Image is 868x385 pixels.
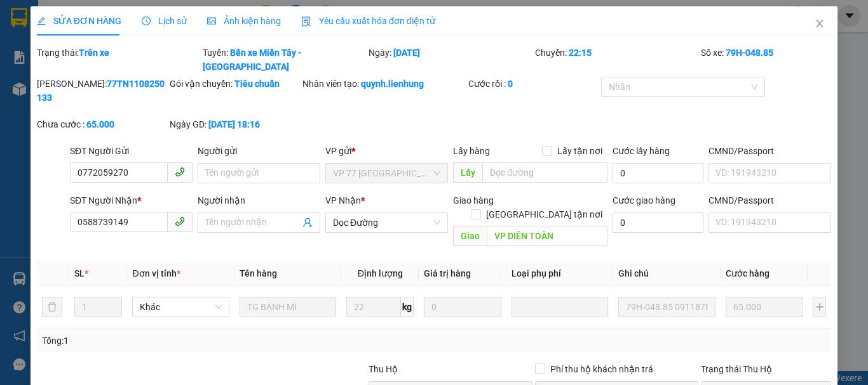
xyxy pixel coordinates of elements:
b: Tiêu chuẩn [234,79,280,89]
div: Tuyến: [201,46,367,74]
b: quynh.lienhung [361,79,424,89]
input: Dọc đường [482,162,607,183]
span: Giao hàng [453,195,494,206]
span: SL [74,268,85,278]
span: Dọc Đường [333,213,440,232]
div: Nhân viên tạo: [302,77,466,91]
span: VP Nhận [325,195,361,206]
span: clock-circle [142,16,151,25]
button: delete [42,297,62,317]
span: picture [207,16,216,25]
span: Tên hàng [240,268,277,278]
input: 0 [726,297,803,317]
span: Yêu cầu xuất hóa đơn điện tử [301,16,435,26]
th: Loại phụ phí [506,261,613,286]
span: Khác [140,297,221,316]
input: Ghi Chú [618,297,715,317]
div: Số xe: [700,46,832,74]
div: SĐT Người Gửi [70,144,193,158]
span: Lịch sử [142,16,187,26]
span: Cước hàng [726,268,770,278]
span: Lấy hàng [453,146,490,156]
span: Lấy [453,162,482,183]
b: [DATE] 18:16 [208,119,260,129]
span: kg [401,297,414,317]
span: Ảnh kiện hàng [207,16,281,26]
button: plus [813,297,826,317]
input: 0 [424,297,501,317]
div: Chuyến: [534,46,700,74]
span: SỬA ĐƠN HÀNG [37,16,121,26]
div: Ngày: [367,46,533,74]
span: phone [175,167,185,177]
div: Cước rồi : [468,77,599,91]
span: phone [175,216,185,226]
input: Cước giao hàng [613,212,703,233]
div: VP gửi [325,144,448,158]
div: Trạng thái: [36,46,201,74]
div: SĐT Người Nhận [70,193,193,207]
span: user-add [302,218,313,228]
input: Dọc đường [487,226,607,246]
button: Close [802,6,837,42]
div: Tổng: 1 [42,334,336,348]
div: CMND/Passport [709,144,831,158]
input: Cước lấy hàng [613,163,703,183]
input: VD: Bàn, Ghế [240,297,336,317]
div: Người gửi [198,144,320,158]
div: Chưa cước : [37,117,167,131]
th: Ghi chú [613,261,720,286]
div: Ngày GD: [170,117,300,131]
div: Người nhận [198,193,320,207]
span: edit [37,16,46,25]
b: [DATE] [393,48,420,58]
span: Phí thu hộ khách nhận trả [545,362,658,376]
span: VP 77 Thái Nguyên [333,164,440,183]
div: Trạng thái Thu Hộ [701,362,831,376]
label: Cước lấy hàng [613,146,670,156]
b: 0 [508,79,513,89]
span: Đơn vị tính [132,268,180,278]
b: Bến xe Miền Tây - [GEOGRAPHIC_DATA] [203,48,301,72]
div: CMND/Passport [709,193,831,207]
span: Giao [453,226,487,246]
span: close [815,18,825,29]
span: [GEOGRAPHIC_DATA] tận nơi [481,207,607,221]
span: Thu Hộ [369,364,398,374]
div: [PERSON_NAME]: [37,77,167,105]
div: Gói vận chuyển: [170,77,300,91]
span: Định lượng [358,268,403,278]
b: 79H-048.85 [726,48,773,58]
b: Trên xe [79,48,109,58]
b: 22:15 [569,48,592,58]
b: 65.000 [86,119,114,129]
span: Lấy tận nơi [552,144,607,158]
span: Giá trị hàng [424,268,471,278]
label: Cước giao hàng [613,195,675,206]
img: icon [301,16,311,27]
